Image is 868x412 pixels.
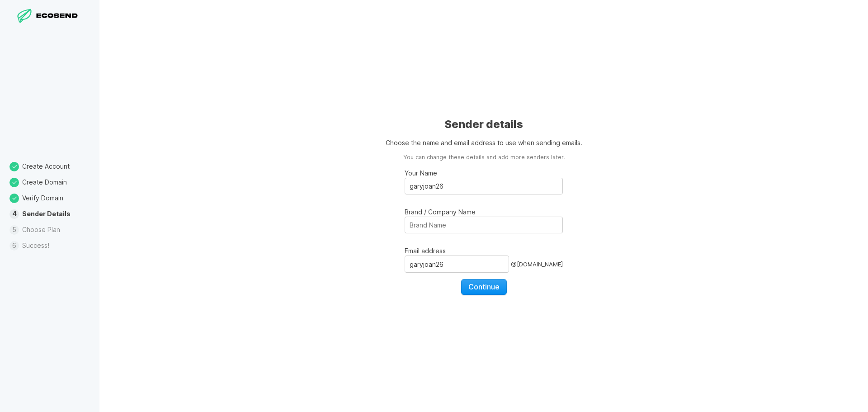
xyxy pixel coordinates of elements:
input: Email address@[DOMAIN_NAME] [405,256,509,273]
aside: You can change these details and add more senders later. [403,153,565,162]
p: Your Name [405,168,563,178]
h1: Sender details [444,117,523,132]
input: Brand / Company Name [405,217,563,233]
p: Email address [405,246,563,256]
input: Your Name [405,178,563,194]
p: Choose the name and email address to use when sending emails. [386,138,582,147]
p: Brand / Company Name [405,207,563,217]
span: Continue [468,282,500,291]
div: @ [DOMAIN_NAME] [511,256,563,273]
button: Continue [461,279,507,294]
